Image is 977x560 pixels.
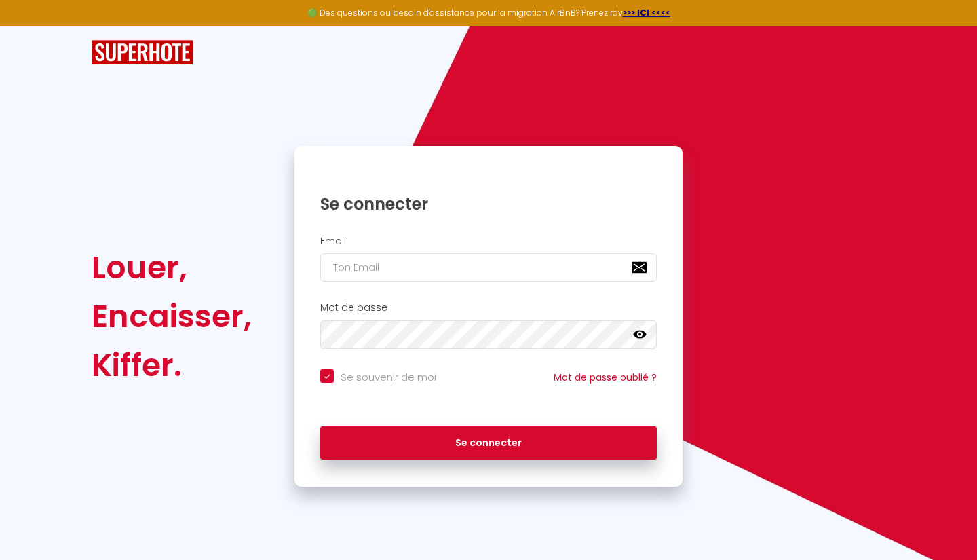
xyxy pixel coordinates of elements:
[320,302,657,314] h2: Mot de passe
[92,243,252,292] div: Louer,
[623,7,670,18] a: >>> ICI <<<<
[320,426,657,460] button: Se connecter
[554,371,657,384] a: Mot de passe oublié ?
[92,341,252,390] div: Kiffer.
[92,40,193,65] img: SuperHote logo
[320,253,657,282] input: Ton Email
[92,292,252,341] div: Encaisser,
[320,193,657,214] h1: Se connecter
[320,236,657,247] h2: Email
